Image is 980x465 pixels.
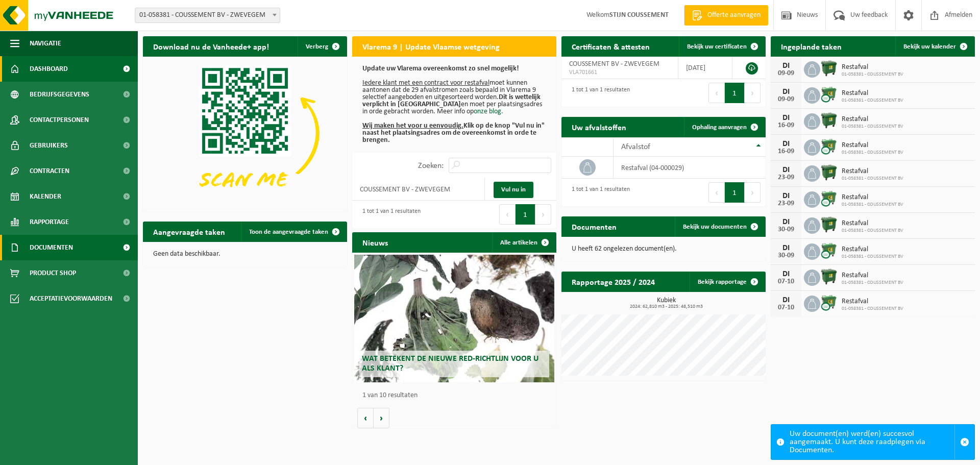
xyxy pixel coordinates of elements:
[30,56,68,82] span: Dashboard
[745,83,761,103] button: Next
[30,31,61,56] span: Navigatie
[842,202,903,208] span: 01-058381 - COUSSEMENT BV
[745,182,761,203] button: Next
[362,122,545,144] b: Klik op de knop "Vul nu in" naast het plaatsingsadres om de overeenkomst in orde te brengen.
[609,11,669,19] strong: STIJN COUSSEMENT
[362,65,519,72] b: Update uw Vlarema overeenkomst zo snel mogelijk!
[842,141,903,150] span: Restafval
[776,304,796,311] div: 07-10
[842,176,903,182] span: 01-058381 - COUSSEMENT BV
[418,162,444,170] label: Zoeken:
[572,246,755,253] p: U heeft 62 ongelezen document(en).
[30,235,73,260] span: Documenten
[692,124,747,131] span: Ophaling aanvragen
[143,57,347,210] img: Download de VHEPlus App
[362,122,463,130] u: Wij maken het voor u eenvoudig.
[474,108,503,115] a: onze blog.
[776,88,796,96] div: DI
[776,148,796,155] div: 16-09
[842,115,903,124] span: Restafval
[776,192,796,200] div: DI
[30,133,68,158] span: Gebruikers
[842,167,903,176] span: Restafval
[705,10,763,20] span: Offerte aanvragen
[776,114,796,122] div: DI
[135,8,280,23] span: 01-058381 - COUSSEMENT BV - ZWEVEGEM
[842,71,903,78] span: 01-058381 - COUSSEMENT BV
[352,36,510,56] h2: Vlarema 9 | Update Vlaamse wetgeving
[567,82,630,104] div: 1 tot 1 van 1 resultaten
[690,272,765,292] a: Bekijk rapportage
[842,306,903,312] span: 01-058381 - COUSSEMENT BV
[535,204,551,225] button: Next
[776,226,796,233] div: 30-09
[725,83,745,103] button: 1
[561,36,660,56] h2: Certificaten & attesten
[30,107,89,133] span: Contactpersonen
[708,182,725,203] button: Previous
[790,425,954,459] div: Uw document(en) werd(en) succesvol aangemaakt. U kunt deze raadplegen via Documenten.
[708,83,725,103] button: Previous
[614,157,766,179] td: restafval (04-000029)
[820,190,838,207] img: WB-0770-CU
[895,36,974,57] a: Bekijk uw kalender
[776,244,796,252] div: DI
[842,246,903,254] span: Restafval
[30,82,89,107] span: Bedrijfsgegevens
[776,96,796,103] div: 09-09
[352,178,485,201] td: COUSSEMENT BV - ZWEVEGEM
[683,224,747,230] span: Bekijk uw documenten
[820,242,838,259] img: WB-0770-CU
[842,89,903,97] span: Restafval
[362,355,538,373] span: Wat betekent de nieuwe RED-richtlijn voor u als klant?
[679,36,765,57] a: Bekijk uw certificaten
[687,43,747,50] span: Bekijk uw certificaten
[776,270,796,278] div: DI
[30,260,76,286] span: Product Shop
[776,296,796,304] div: DI
[357,203,421,226] div: 1 tot 1 van 1 resultaten
[842,272,903,280] span: Restafval
[374,408,389,428] button: Volgende
[776,166,796,174] div: DI
[842,124,903,130] span: 01-058381 - COUSSEMENT BV
[143,36,279,56] h2: Download nu de Vanheede+ app!
[820,60,838,77] img: WB-1100-HPE-GN-01
[842,228,903,234] span: 01-058381 - COUSSEMENT BV
[494,182,533,198] a: Vul nu in
[776,278,796,285] div: 07-10
[776,122,796,129] div: 16-09
[567,304,766,309] span: 2024: 62,810 m3 - 2025: 48,510 m3
[842,280,903,286] span: 01-058381 - COUSSEMENT BV
[776,200,796,207] div: 23-09
[357,408,374,428] button: Vorige
[362,79,489,87] u: Iedere klant met een contract voor restafval
[569,68,670,77] span: VLA701661
[249,229,328,235] span: Toon de aangevraagde taken
[776,218,796,226] div: DI
[820,112,838,129] img: WB-1100-HPE-GN-01
[776,140,796,148] div: DI
[842,219,903,228] span: Restafval
[725,182,745,203] button: 1
[499,204,516,225] button: Previous
[561,117,636,137] h2: Uw afvalstoffen
[352,232,398,252] h2: Nieuws
[241,222,346,242] a: Toon de aangevraagde taken
[621,143,650,151] span: Afvalstof
[516,204,535,225] button: 1
[776,252,796,259] div: 30-09
[306,43,328,50] span: Verberg
[30,209,69,235] span: Rapportage
[842,298,903,306] span: Restafval
[561,216,627,236] h2: Documenten
[298,36,346,57] button: Verberg
[143,222,235,241] h2: Aangevraagde taken
[820,268,838,285] img: WB-1100-HPE-GN-01
[771,36,852,56] h2: Ingeplande taken
[842,97,903,104] span: 01-058381 - COUSSEMENT BV
[30,158,69,184] span: Contracten
[842,193,903,202] span: Restafval
[820,138,838,155] img: WB-0770-CU
[567,181,630,204] div: 1 tot 1 van 1 resultaten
